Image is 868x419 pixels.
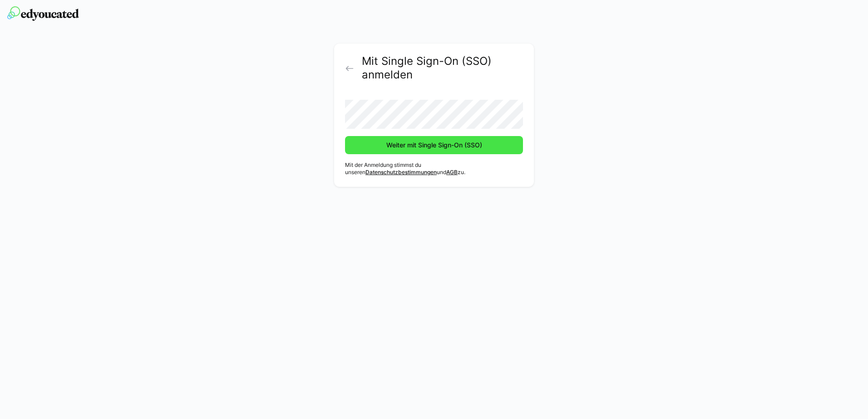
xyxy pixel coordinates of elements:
[362,54,523,82] h2: Mit Single Sign-On (SSO) anmelden
[446,169,458,175] a: AGB
[385,141,483,150] span: Weiter mit Single Sign-On (SSO)
[7,6,79,21] img: edyoucated
[345,136,523,154] button: Weiter mit Single Sign-On (SSO)
[345,161,523,176] p: Mit der Anmeldung stimmst du unseren und zu.
[365,169,437,175] a: Datenschutzbestimmungen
